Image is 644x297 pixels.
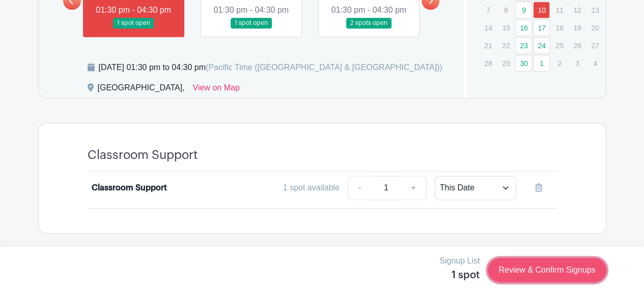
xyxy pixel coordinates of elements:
[569,20,585,36] p: 19
[480,20,496,36] p: 14
[480,55,496,71] p: 28
[401,176,426,200] a: +
[586,38,603,53] p: 27
[551,2,568,18] p: 11
[515,37,532,54] a: 23
[480,2,496,18] p: 7
[193,82,240,98] a: View on Map
[533,19,550,36] a: 17
[497,20,514,36] p: 15
[348,176,371,200] a: -
[533,2,550,18] a: 10
[283,182,340,194] div: 1 spot available
[533,55,550,72] a: 1
[551,38,568,53] p: 25
[569,38,585,53] p: 26
[569,55,585,71] p: 3
[586,20,603,36] p: 20
[515,19,532,36] a: 16
[533,37,550,54] a: 24
[586,55,603,71] p: 4
[551,55,568,71] p: 2
[497,38,514,53] p: 22
[88,148,198,162] h4: Classroom Support
[439,255,480,267] p: Signup List
[515,2,532,18] a: 9
[586,2,603,18] p: 13
[497,55,514,71] p: 29
[439,269,480,281] h5: 1 spot
[99,61,442,74] div: [DATE] 01:30 pm to 04:30 pm
[497,2,514,18] p: 8
[92,182,167,194] div: Classroom Support
[98,82,185,98] div: [GEOGRAPHIC_DATA],
[488,258,606,282] a: Review & Confirm Signups
[206,63,442,72] span: (Pacific Time ([GEOGRAPHIC_DATA] & [GEOGRAPHIC_DATA]))
[569,2,585,18] p: 12
[551,20,568,36] p: 18
[515,55,532,72] a: 30
[480,38,496,53] p: 21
